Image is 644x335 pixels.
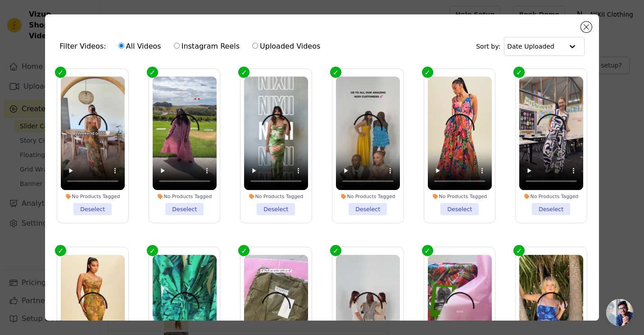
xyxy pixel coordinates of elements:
[244,193,308,199] div: No Products Tagged
[581,22,592,32] button: Close modal
[153,193,217,199] div: No Products Tagged
[252,41,321,52] label: Uploaded Videos
[61,193,125,199] div: No Products Tagged
[427,193,491,199] div: No Products Tagged
[519,193,583,199] div: No Products Tagged
[118,41,162,52] label: All Videos
[336,193,400,199] div: No Products Tagged
[173,41,240,52] label: Instagram Reels
[606,299,633,326] a: Open chat
[59,36,325,57] div: Filter Videos:
[476,37,585,56] div: Sort by:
